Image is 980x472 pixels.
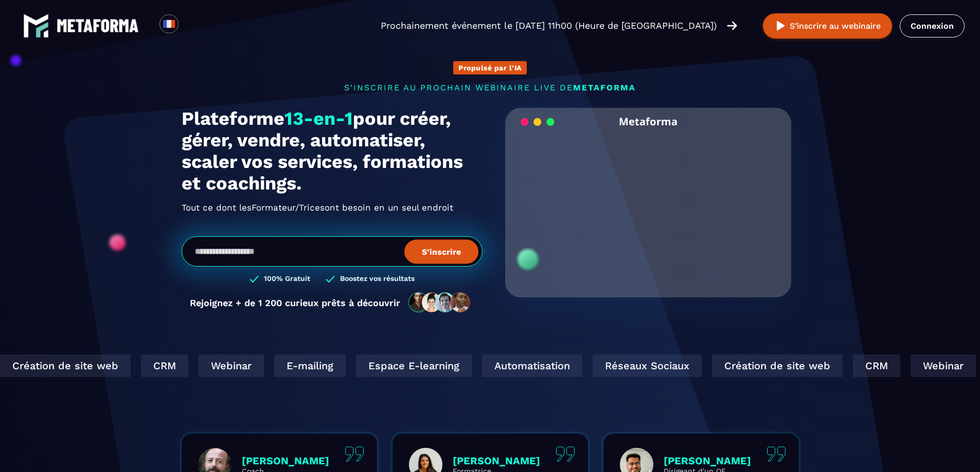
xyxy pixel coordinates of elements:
input: Search for option [187,20,195,32]
p: [PERSON_NAME] [664,455,751,467]
img: community-people [405,292,474,313]
div: Espace E-learning [354,354,470,377]
p: Rejoignez + de 1 200 curieux prêts à découvrir [190,297,400,308]
div: E-mailing [272,354,344,377]
h2: Tout ce dont les ont besoin en un seul endroit [182,199,483,216]
span: Formateur/Trices [252,199,325,216]
video: Your browser does not support the video tag. [513,135,784,270]
img: quote [556,446,575,462]
h3: 100% Gratuit [264,274,310,284]
h1: Plateforme pour créer, gérer, vendre, automatiser, scaler vos services, formations et coachings. [182,108,483,194]
h3: Boostez vos résultats [340,274,415,284]
div: Webinar [908,354,974,377]
div: CRM [851,354,898,377]
img: quote [345,446,364,462]
span: 13-en-1 [284,108,353,129]
img: checked [326,274,335,284]
div: Webinar [197,354,262,377]
p: Propulsé par l'IA [458,64,522,72]
span: METAFORMA [573,83,636,92]
p: s'inscrire au prochain webinaire live de [182,83,799,92]
div: Création de site web [710,354,841,377]
img: fr [163,17,175,30]
button: S’inscrire au webinaire [763,13,892,39]
p: Prochainement événement le [DATE] 11h00 (Heure de [GEOGRAPHIC_DATA]) [381,18,717,33]
button: S’inscrire [404,239,478,263]
img: logo [23,13,49,39]
p: [PERSON_NAME] [453,455,540,467]
div: CRM [139,354,186,377]
p: [PERSON_NAME] [242,455,329,467]
img: logo [57,19,139,32]
div: Réseaux Sociaux [591,354,700,377]
img: checked [250,274,259,284]
img: loading [521,117,555,127]
img: quote [767,446,786,462]
div: Automatisation [480,354,580,377]
div: Search for option [179,14,204,37]
img: play [774,20,787,32]
img: arrow-right [727,20,737,31]
a: Connexion [900,14,965,37]
h2: Metaforma [619,108,678,135]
